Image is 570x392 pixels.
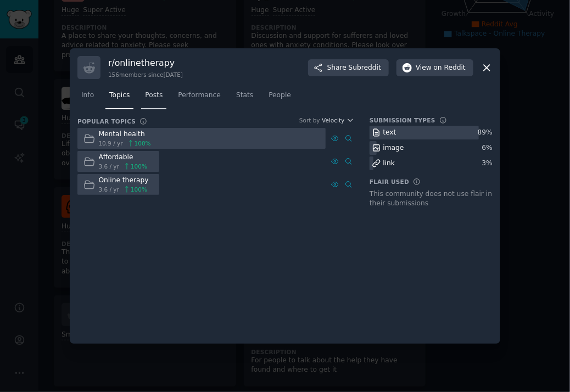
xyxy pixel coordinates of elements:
a: People [265,87,295,109]
div: Online therapy [99,176,149,186]
div: 89 % [478,128,493,138]
span: 100 % [131,186,147,193]
div: This community does not use flair in their submissions [370,189,493,209]
span: on Reddit [434,63,466,73]
span: Stats [236,91,253,100]
span: 3.6 / yr [99,163,119,170]
div: image [383,143,404,153]
a: Stats [232,87,257,109]
a: Performance [174,87,225,109]
div: Sort by [299,116,320,124]
span: Topics [109,91,130,100]
h3: Submission Types [370,116,435,124]
span: Performance [178,91,221,100]
div: 3 % [482,159,493,169]
h3: Popular Topics [77,117,136,125]
span: 100 % [135,139,151,147]
a: Topics [105,87,133,109]
div: 156 members since [DATE] [108,71,183,79]
span: View [416,63,466,73]
span: Velocity [322,116,344,124]
span: 10.9 / yr [99,139,123,147]
span: 3.6 / yr [99,186,119,193]
div: Mental health [99,130,151,139]
h3: r/ onlinetherapy [108,57,183,69]
div: Affordable [99,153,147,163]
div: 6 % [482,143,493,153]
button: ShareSubreddit [308,59,389,77]
a: Posts [141,87,166,109]
div: link [383,159,395,169]
a: Info [77,87,98,109]
div: text [383,128,396,138]
button: Velocity [322,116,354,124]
span: Subreddit [349,63,381,73]
h3: Flair Used [370,178,409,186]
span: 100 % [131,163,147,170]
span: People [269,91,291,100]
span: Posts [145,91,163,100]
button: Viewon Reddit [396,59,473,77]
span: Info [81,91,94,100]
span: Share [327,63,381,73]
